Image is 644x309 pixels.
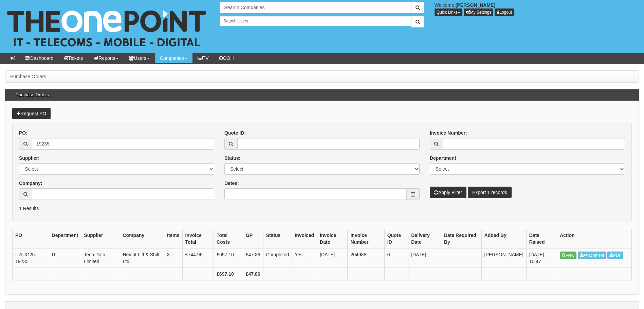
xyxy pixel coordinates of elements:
[526,248,557,268] td: [DATE] 10:47
[578,252,606,259] a: Attachment
[81,248,120,268] td: Tech Data Limited
[435,8,462,16] button: Quick Links
[384,248,408,268] td: 0
[263,248,292,268] td: Completed
[317,248,348,268] td: [DATE]
[292,229,317,248] th: Invoiced
[243,268,263,280] th: £47.86
[348,229,384,248] th: Invoice Number
[120,248,164,268] td: Height Lift & Shift Ltd
[481,248,526,268] td: [PERSON_NAME]
[468,187,512,198] a: Export 1 records
[164,229,183,248] th: Items
[224,180,239,187] label: Dates:
[456,2,495,8] b: [PERSON_NAME]
[182,229,214,248] th: Invoice Total
[20,53,59,63] a: Dashboard
[182,248,214,268] td: £744.96
[220,16,411,26] input: Search Users
[224,130,246,136] label: Quote ID:
[13,229,49,248] th: PO
[243,248,263,268] td: £47.86
[214,268,243,280] th: £697.10
[430,155,456,161] label: Department
[124,53,155,63] a: Users
[408,248,441,268] td: [DATE]
[49,248,81,268] td: IT
[214,229,243,248] th: Total Costs
[220,2,411,13] input: Search Companies
[59,53,88,63] a: Tickets
[192,53,214,63] a: TV
[560,252,576,259] a: View
[155,53,192,63] a: Companies
[243,229,263,248] th: GP
[384,229,408,248] th: Quote ID
[430,130,467,136] label: Invoice Number:
[12,89,52,101] h3: Purchase Orders
[263,229,292,248] th: Status
[81,229,120,248] th: Supplier
[526,229,557,248] th: Date Raised
[19,130,27,136] label: PO:
[19,180,42,187] label: Company:
[441,229,481,248] th: Date Required By
[214,53,239,63] a: OOH
[317,229,348,248] th: Invoice Date
[557,229,632,248] th: Action
[19,155,40,161] label: Supplier:
[495,8,514,16] a: Logout
[214,248,243,268] td: £697.10
[607,252,623,259] a: PDF
[224,155,240,161] label: Status:
[49,229,81,248] th: Department
[12,108,51,119] a: Request PO
[348,248,384,268] td: 204988
[481,229,526,248] th: Added By
[464,8,494,16] a: My Settings
[408,229,441,248] th: Delivery Date
[164,248,183,268] td: 3
[430,187,466,198] button: Apply Filter
[88,53,124,63] a: Reports
[429,2,644,16] div: Welcome,
[292,248,317,268] td: Yes
[13,248,49,268] td: ITAUG25-19235
[120,229,164,248] th: Company
[19,205,625,212] p: 1 Results
[10,73,46,80] li: Purchase Orders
